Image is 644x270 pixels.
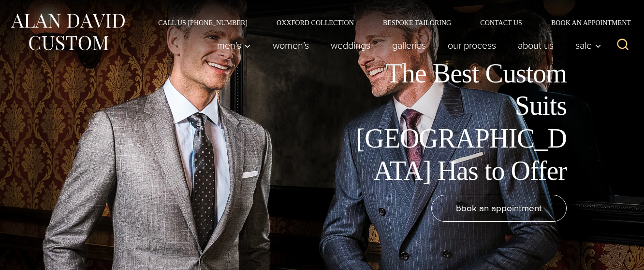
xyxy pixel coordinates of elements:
[368,19,466,26] a: Bespoke Tailoring
[575,40,601,50] span: Sale
[431,195,567,222] a: book an appointment
[381,36,437,55] a: Galleries
[466,19,537,26] a: Contact Us
[144,19,262,26] a: Call Us [PHONE_NUMBER]
[611,34,634,57] button: View Search Form
[507,36,565,55] a: About Us
[320,36,381,55] a: weddings
[144,19,634,26] nav: Secondary Navigation
[537,19,634,26] a: Book an Appointment
[262,36,320,55] a: Women’s
[262,19,368,26] a: Oxxford Collection
[349,57,567,187] h1: The Best Custom Suits [GEOGRAPHIC_DATA] Has to Offer
[206,36,607,55] nav: Primary Navigation
[437,36,507,55] a: Our Process
[456,201,542,215] span: book an appointment
[217,40,251,50] span: Men’s
[10,11,126,54] img: Alan David Custom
